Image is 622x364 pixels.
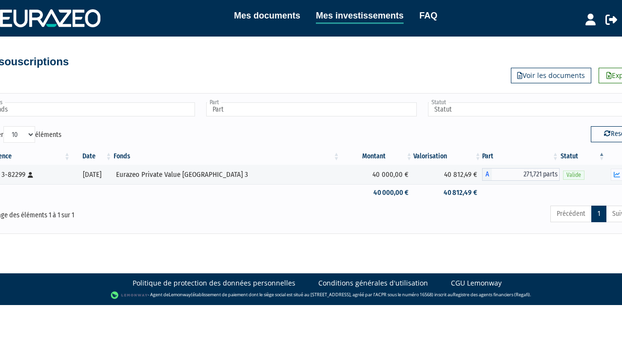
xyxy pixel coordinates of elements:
[10,290,612,300] div: - Agent de (établissement de paiement dont le siège social est situé au [STREET_ADDRESS], agréé p...
[550,206,592,222] a: Précédent
[341,184,413,201] td: 40 000,00 €
[318,278,428,288] a: Conditions générales d'utilisation
[71,148,113,165] th: Date: activer pour trier la colonne par ordre croissant
[341,165,413,184] td: 40 000,00 €
[75,170,109,180] div: [DATE]
[591,206,606,222] a: 1
[482,168,560,181] div: A - Eurazeo Private Value Europe 3
[169,291,191,298] a: Lemonway
[482,168,492,181] span: A
[413,165,482,184] td: 40 812,49 €
[111,290,148,300] img: logo-lemonway.png
[133,278,295,288] a: Politique de protection des données personnelles
[453,291,530,298] a: Registre des agents financiers (Regafi)
[28,172,33,178] i: [Français] Personne physique
[113,148,340,165] th: Fonds: activer pour trier la colonne par ordre croissant
[413,184,482,201] td: 40 812,49 €
[560,148,606,165] th: Statut : activer pour trier la colonne par ordre d&eacute;croissant
[413,148,482,165] th: Valorisation: activer pour trier la colonne par ordre croissant
[563,171,584,180] span: Valide
[234,9,300,22] a: Mes documents
[482,148,560,165] th: Part: activer pour trier la colonne par ordre croissant
[451,278,502,288] a: CGU Lemonway
[511,68,591,83] a: Voir les documents
[492,168,560,181] span: 271,721 parts
[3,126,35,143] select: Afficheréléments
[419,9,437,22] a: FAQ
[116,170,337,180] div: Eurazeo Private Value [GEOGRAPHIC_DATA] 3
[316,9,404,24] a: Mes investissements
[341,148,413,165] th: Montant: activer pour trier la colonne par ordre croissant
